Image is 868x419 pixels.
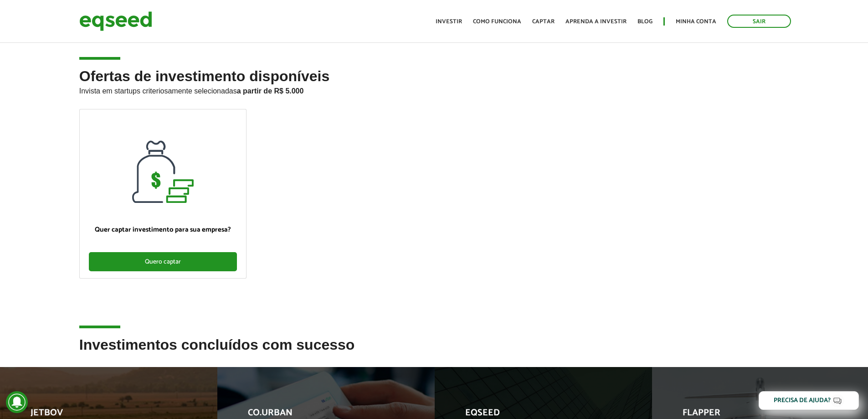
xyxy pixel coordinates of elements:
[473,19,521,25] a: Como funciona
[565,19,627,25] a: Aprenda a investir
[436,19,462,25] a: Investir
[727,15,791,28] a: Sair
[532,19,555,25] a: Captar
[79,9,152,33] img: EqSeed
[79,68,789,109] h2: Ofertas de investimento disponíveis
[79,84,789,95] p: Invista em startups criteriosamente selecionadas
[676,19,716,25] a: Minha conta
[79,109,247,279] a: Quer captar investimento para sua empresa? Quero captar
[637,19,652,25] a: Blog
[79,337,789,367] h2: Investimentos concluídos com sucesso
[89,252,237,271] div: Quero captar
[89,226,237,234] p: Quer captar investimento para sua empresa?
[237,87,304,95] strong: a partir de R$ 5.000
